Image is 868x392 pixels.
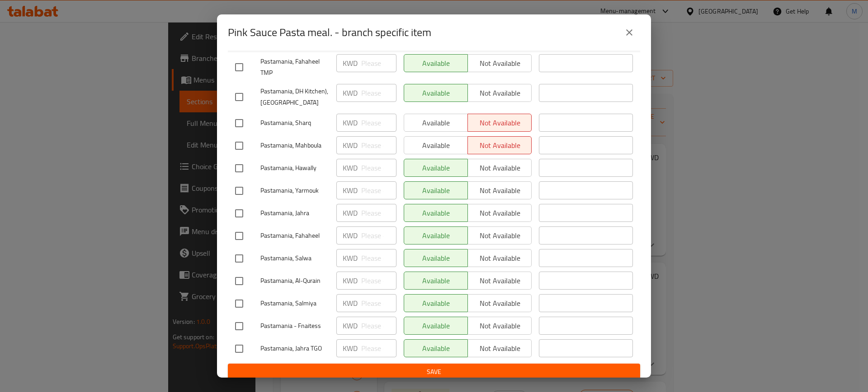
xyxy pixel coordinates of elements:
p: KWD [343,275,358,286]
button: Save [228,364,640,380]
input: Please enter price [361,272,396,290]
input: Please enter price [361,294,396,312]
p: KWD [343,320,358,331]
input: Please enter price [361,84,396,102]
input: Please enter price [361,136,396,154]
span: Pastamania, Hawally [260,162,329,174]
span: Pastamania, Fahaheel [260,230,329,241]
p: KWD [343,58,358,69]
span: Pastamania, Jahra TGO [260,343,329,354]
input: Please enter price [361,226,396,244]
input: Please enter price [361,54,396,72]
input: Please enter price [361,114,396,132]
p: KWD [343,230,358,241]
span: Pastamania, Salmiya [260,298,329,309]
span: Pastamania, Salwa [260,253,329,264]
p: KWD [343,253,358,263]
input: Please enter price [361,317,396,335]
span: Pastamania, Sharq [260,117,329,129]
span: Pastamania, DH Kitchen), [GEOGRAPHIC_DATA] [260,86,329,108]
p: KWD [343,208,358,218]
span: Pastamania, Yarmouk [260,185,329,196]
span: Pastamania - Fnaitess [260,320,329,332]
span: Pastamania, Jahra [260,208,329,219]
input: Please enter price [361,181,396,199]
span: Pastamania, Al-Qurain [260,275,329,286]
p: KWD [343,140,358,151]
p: KWD [343,185,358,196]
button: close [618,22,640,43]
p: KWD [343,88,358,98]
span: Pastamania, Fahaheel TMP [260,56,329,78]
input: Please enter price [361,249,396,267]
p: KWD [343,298,358,309]
p: KWD [343,343,358,354]
input: Please enter price [361,204,396,222]
input: Please enter price [361,159,396,177]
p: KWD [343,117,358,128]
span: Save [235,366,633,378]
h2: Pink Sauce Pasta meal. - branch specific item [228,25,431,40]
p: KWD [343,162,358,173]
span: Pastamania, Mahboula [260,140,329,151]
input: Please enter price [361,339,396,357]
